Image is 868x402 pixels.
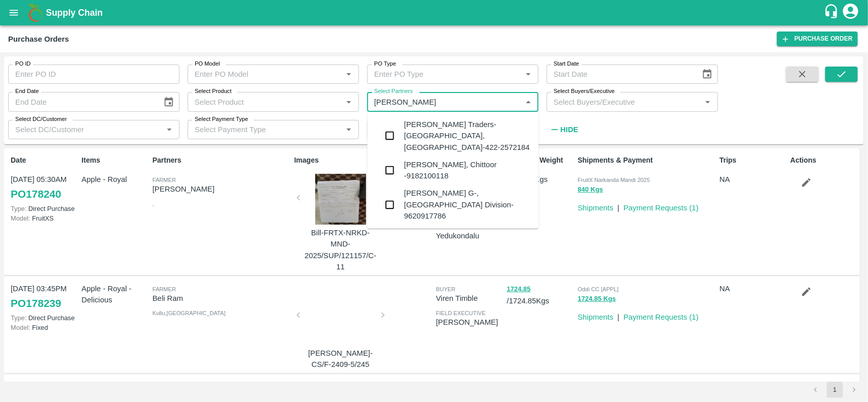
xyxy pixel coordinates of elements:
[720,174,786,185] p: NA
[370,95,519,108] input: Select Partners
[522,68,535,81] button: Open
[46,6,824,20] a: Supply Chain
[191,68,339,81] input: Enter PO Model
[11,283,77,294] p: [DATE] 03:45PM
[720,283,786,294] p: NA
[15,60,31,68] label: PO ID
[720,155,786,166] p: Trips
[11,294,61,313] a: PO178239
[46,8,103,18] b: Supply Chain
[11,205,26,212] span: Type:
[806,382,864,398] nav: pagination navigation
[370,68,519,81] input: Enter PO Type
[11,313,77,323] p: Direct Purchase
[842,2,860,23] div: account of current user
[153,293,290,304] p: Beli Ram
[342,96,355,109] button: Open
[25,3,46,23] img: logo
[550,95,698,108] input: Select Buyers/Executive
[578,293,616,305] button: 1724.85 Kgs
[436,293,502,304] p: Viren Timble
[303,348,379,370] p: [PERSON_NAME]-CS/F-2409-5/245
[294,155,432,166] p: Images
[81,283,148,306] p: Apple - Royal - Delicious
[404,119,531,153] div: [PERSON_NAME] Traders-[GEOGRAPHIC_DATA], [GEOGRAPHIC_DATA]-422-2572184
[436,286,455,292] span: buyer
[81,174,148,185] p: Apple - Royal
[191,123,326,136] input: Select Payment Type
[153,201,154,207] span: ,
[578,155,715,166] p: Shipments & Payment
[11,213,77,223] p: FruitXS
[303,227,379,272] p: Bill-FRTX-NRKD-MND-2025/SUP/121157/C-11
[522,96,535,109] button: Close
[560,126,578,134] strong: Hide
[15,115,67,123] label: Select DC/Customer
[613,307,619,323] div: |
[507,155,574,166] p: ACT/EXP Weight
[701,96,714,109] button: Open
[554,87,615,96] label: Select Buyers/Executive
[507,283,574,306] p: / 1724.85 Kgs
[507,381,574,393] p: / 1660 Kgs
[578,204,613,212] a: Shipments
[11,381,77,392] p: [DATE] 05:30AM
[8,92,155,111] input: End Date
[791,155,857,166] p: Actions
[623,313,699,321] a: Payment Requests (1)
[342,123,355,136] button: Open
[827,382,843,398] button: page 1
[8,33,69,46] div: Purchase Orders
[824,4,842,22] div: customer-support
[342,68,355,81] button: Open
[191,95,339,108] input: Select Product
[777,32,858,46] a: Purchase Order
[11,155,77,166] p: Date
[578,286,618,292] span: Oddi CC [APPL]
[153,286,176,292] span: Farmer
[554,60,579,68] label: Start Date
[613,198,619,213] div: |
[195,87,231,96] label: Select Product
[11,314,26,322] span: Type:
[15,87,39,96] label: End Date
[547,65,694,84] input: Start Date
[507,174,574,185] p: / 840 Kgs
[578,177,650,183] span: FruitX Narkanda Mandi 2025
[11,174,77,185] p: [DATE] 05:30AM
[720,381,786,392] p: NA
[623,204,699,212] a: Payment Requests (1)
[81,155,148,166] p: Items
[153,155,290,166] p: Partners
[153,177,176,183] span: Farmer
[436,310,486,316] span: field executive
[153,183,290,195] p: [PERSON_NAME]
[404,159,531,182] div: [PERSON_NAME], Chittoor -9182100118
[8,65,179,84] input: Enter PO ID
[153,310,226,316] span: Kullu , [GEOGRAPHIC_DATA]
[163,123,176,136] button: Open
[11,185,61,203] a: PO178240
[404,188,531,222] div: [PERSON_NAME] G-, [GEOGRAPHIC_DATA] Division-9620917786
[11,324,30,331] span: Model:
[11,123,160,136] input: Select DC/Customer
[11,214,30,222] span: Model:
[507,381,522,393] button: 1660
[2,1,25,24] button: open drawer
[195,115,248,123] label: Select Payment Type
[547,121,581,138] button: Hide
[11,323,77,332] p: Fixed
[11,204,77,213] p: Direct Purchase
[578,184,603,196] button: 840 Kgs
[578,313,613,321] a: Shipments
[159,92,178,112] button: Choose date
[507,284,531,295] button: 1724.85
[195,60,220,68] label: PO Model
[436,219,502,241] p: Kalavala Yedukondalu
[436,317,502,328] p: [PERSON_NAME]
[374,60,396,68] label: PO Type
[698,65,717,84] button: Choose date
[374,87,413,96] label: Select Partners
